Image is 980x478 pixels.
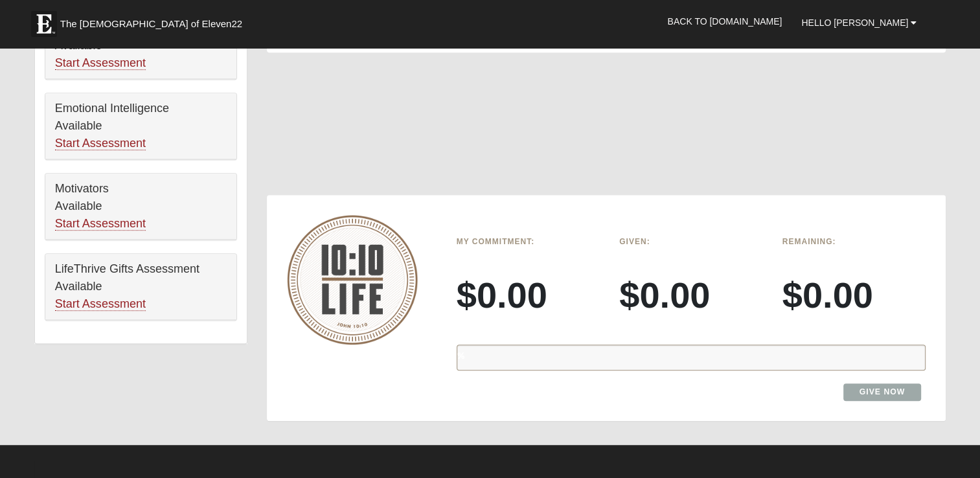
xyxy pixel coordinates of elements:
[55,297,146,311] a: Start Assessment
[619,237,763,246] h6: Given:
[55,217,146,231] a: Start Assessment
[457,273,600,317] h3: $0.00
[782,237,926,246] h6: Remaining:
[45,93,236,159] div: Emotional Intelligence Available
[25,5,284,37] a: The [DEMOGRAPHIC_DATA] of Eleven22
[843,383,922,401] a: Give Now
[45,254,236,320] div: LifeThrive Gifts Assessment Available
[457,237,600,246] h6: My Commitment:
[792,6,926,39] a: Hello [PERSON_NAME]
[801,17,908,28] span: Hello [PERSON_NAME]
[31,11,57,37] img: Eleven22 logo
[657,5,792,38] a: Back to [DOMAIN_NAME]
[60,17,242,30] span: The [DEMOGRAPHIC_DATA] of Eleven22
[45,174,236,240] div: Motivators Available
[287,215,418,345] img: 10-10-Life-logo-round-no-scripture.png
[619,273,763,317] h3: $0.00
[55,137,146,150] a: Start Assessment
[55,56,146,70] a: Start Assessment
[782,273,926,317] h3: $0.00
